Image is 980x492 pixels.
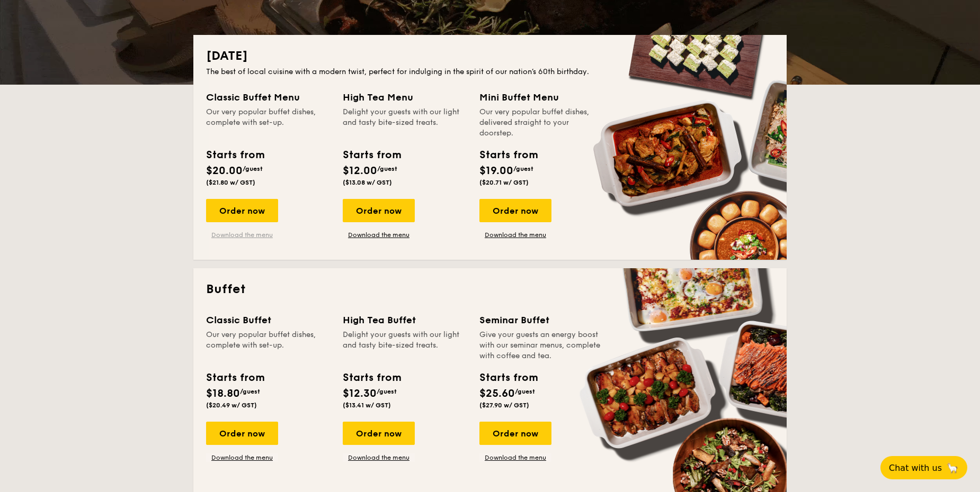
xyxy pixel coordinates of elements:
span: $20.00 [206,165,243,177]
a: Download the menu [206,231,278,239]
a: Download the menu [479,453,551,462]
div: Mini Buffet Menu [479,90,603,105]
div: Starts from [479,147,537,163]
div: Order now [343,199,415,222]
div: Give your guests an energy boost with our seminar menus, complete with coffee and tea. [479,330,603,361]
div: Order now [206,199,278,222]
h2: Buffet [206,281,774,298]
span: ($13.08 w/ GST) [343,179,392,186]
span: ($20.71 w/ GST) [479,179,529,186]
a: Download the menu [479,231,551,239]
div: Order now [206,422,278,445]
div: Classic Buffet Menu [206,90,330,105]
div: Order now [479,422,551,445]
span: /guest [377,388,397,395]
div: Starts from [206,147,264,163]
div: High Tea Menu [343,90,467,105]
div: Our very popular buffet dishes, complete with set-up. [206,107,330,139]
span: $18.80 [206,387,240,400]
div: Delight your guests with our light and tasty bite-sized treats. [343,107,467,139]
div: Our very popular buffet dishes, complete with set-up. [206,330,330,361]
span: /guest [377,165,397,172]
a: Download the menu [343,453,415,462]
div: Starts from [479,370,537,386]
span: /guest [243,165,263,172]
span: ($20.49 w/ GST) [206,402,257,409]
span: $19.00 [479,165,513,177]
div: Starts from [343,147,400,163]
a: Download the menu [206,453,278,462]
button: Chat with us🦙 [880,456,967,479]
div: Starts from [343,370,400,386]
div: The best of local cuisine with a modern twist, perfect for indulging in the spirit of our nation’... [206,67,774,77]
div: High Tea Buffet [343,313,467,327]
span: ($21.80 w/ GST) [206,179,255,186]
div: Starts from [206,370,264,386]
div: Order now [479,199,551,222]
h2: [DATE] [206,48,774,65]
a: Download the menu [343,231,415,239]
div: Delight your guests with our light and tasty bite-sized treats. [343,330,467,361]
span: $12.00 [343,165,377,177]
span: $12.30 [343,387,377,400]
span: ($13.41 w/ GST) [343,402,391,409]
div: Classic Buffet [206,313,330,327]
span: $25.60 [479,387,515,400]
span: Chat with us [889,463,942,473]
span: 🦙 [946,462,959,474]
div: Our very popular buffet dishes, delivered straight to your doorstep. [479,107,603,139]
div: Order now [343,422,415,445]
span: ($27.90 w/ GST) [479,402,529,409]
div: Seminar Buffet [479,313,603,327]
span: /guest [513,165,533,172]
span: /guest [515,388,535,395]
span: /guest [240,388,260,395]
